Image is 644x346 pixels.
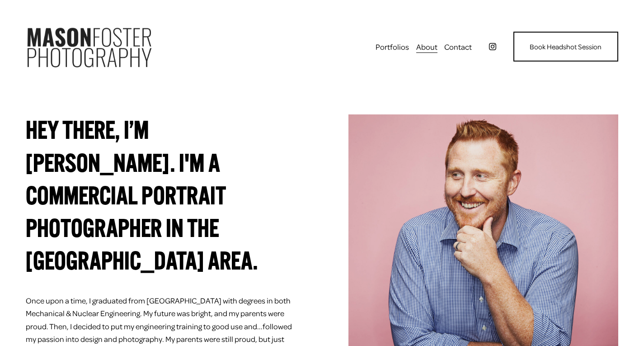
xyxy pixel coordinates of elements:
a: instagram-unauth [488,42,497,51]
strong: HEY THERE, I’M [PERSON_NAME]. I'M A COMMERCIAL PORTRAIT PHOTOGRAPHER IN THE [GEOGRAPHIC_DATA] AREA. [26,116,258,275]
a: Contact [444,39,472,54]
a: Book Headshot Session [513,32,618,62]
img: Mason Foster Photography [26,19,152,74]
a: About [416,39,437,54]
a: folder dropdown [376,39,409,54]
span: Portfolios [376,40,409,53]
